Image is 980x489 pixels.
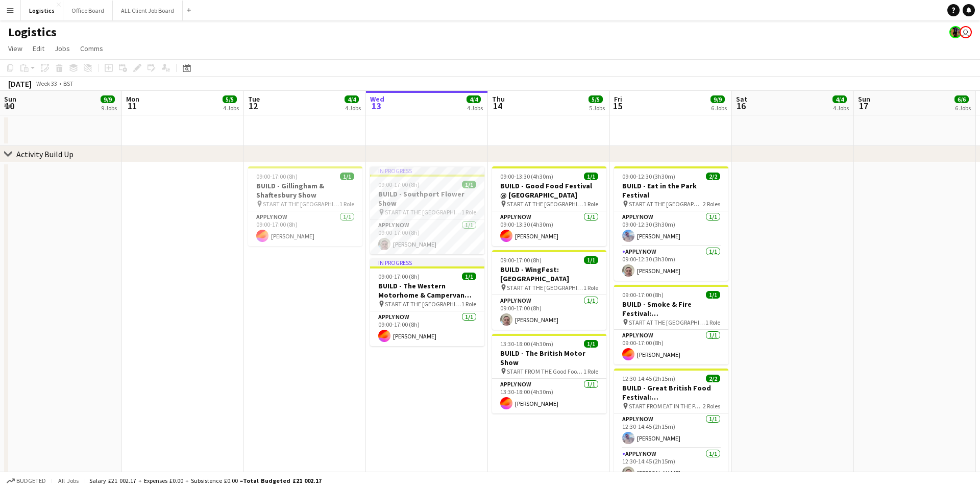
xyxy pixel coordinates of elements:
span: Thu [492,94,505,104]
div: 9 Jobs [101,104,117,112]
div: 5 Jobs [589,104,605,112]
span: 1 Role [461,208,476,216]
span: Week 33 [34,80,59,87]
h3: BUILD - The Western Motorhome & Campervan Show [370,281,484,300]
button: Logistics [21,1,63,20]
span: 17 [856,100,870,112]
span: Comms [80,44,103,53]
span: 2/2 [706,173,720,180]
app-job-card: 09:00-17:00 (8h)1/1BUILD - WingFest: [GEOGRAPHIC_DATA] START AT THE [GEOGRAPHIC_DATA]1 RoleAPPLY ... [492,250,606,330]
span: 09:00-17:00 (8h) [256,173,298,180]
span: 2 Roles [703,200,720,208]
app-card-role: APPLY NOW1/109:00-12:30 (3h30m)[PERSON_NAME] [614,211,728,246]
button: Office Board [63,1,113,20]
span: START AT THE [GEOGRAPHIC_DATA] [263,200,339,208]
app-user-avatar: Desiree Ramsey [949,26,962,38]
span: START AT THE [GEOGRAPHIC_DATA] [385,300,461,308]
span: Sat [736,94,747,104]
app-job-card: 09:00-17:00 (8h)1/1BUILD - Smoke & Fire Festival: [GEOGRAPHIC_DATA] START AT THE [GEOGRAPHIC_DATA... [614,285,728,364]
div: 6 Jobs [711,104,727,112]
span: 5/5 [223,95,237,103]
div: 4 Jobs [345,104,361,112]
span: 13:30-18:00 (4h30m) [500,340,553,348]
span: Fri [614,94,622,104]
app-card-role: APPLY NOW1/109:00-17:00 (8h)[PERSON_NAME] [370,311,484,346]
span: 09:00-12:30 (3h30m) [622,173,675,180]
span: Total Budgeted £21 002.17 [243,477,322,484]
span: Tue [248,94,260,104]
app-card-role: APPLY NOW1/113:30-18:00 (4h30m)[PERSON_NAME] [492,379,606,413]
app-job-card: 12:30-14:45 (2h15m)2/2BUILD - Great British Food Festival: [GEOGRAPHIC_DATA][PERSON_NAME] START F... [614,369,728,483]
h3: BUILD - Eat in the Park Festival [614,181,728,200]
app-job-card: 13:30-18:00 (4h30m)1/1BUILD - The British Motor Show START FROM THE Good Food Festival @ [GEOGRAP... [492,334,606,413]
app-card-role: APPLY NOW1/109:00-13:30 (4h30m)[PERSON_NAME] [492,211,606,246]
div: 4 Jobs [467,104,483,112]
span: 4/4 [345,95,359,103]
a: Edit [29,42,48,55]
h1: Logistics [8,25,57,40]
span: 2/2 [706,375,720,382]
span: 2 Roles [703,402,720,410]
app-job-card: 09:00-12:30 (3h30m)2/2BUILD - Eat in the Park Festival START AT THE [GEOGRAPHIC_DATA]2 RolesAPPLY... [614,166,728,281]
span: 1/1 [462,181,476,188]
app-job-card: In progress09:00-17:00 (8h)1/1BUILD - Southport Flower Show START AT THE [GEOGRAPHIC_DATA]1 RoleA... [370,166,484,254]
app-job-card: 09:00-17:00 (8h)1/1BUILD - Gillingham & Shaftesbury Show START AT THE [GEOGRAPHIC_DATA]1 RoleAPPL... [248,166,362,246]
span: 09:00-17:00 (8h) [500,256,542,264]
span: 16 [734,100,747,112]
app-card-role: APPLY NOW1/109:00-17:00 (8h)[PERSON_NAME] [370,219,484,254]
span: START AT THE [GEOGRAPHIC_DATA] [507,200,583,208]
span: Edit [33,44,44,53]
app-card-role: APPLY NOW1/109:00-17:00 (8h)[PERSON_NAME] [492,295,606,330]
span: 1 Role [583,200,598,208]
h3: BUILD - Southport Flower Show [370,189,484,208]
div: Activity Build Up [16,149,73,159]
span: 12 [247,100,260,112]
span: 15 [612,100,622,112]
app-user-avatar: Julie Renhard Gray [960,26,972,38]
span: All jobs [56,477,81,484]
div: [DATE] [8,79,32,89]
span: 1/1 [584,256,598,264]
span: 1 Role [339,200,354,208]
span: 6/6 [954,95,969,103]
span: Mon [126,94,139,104]
div: In progress [370,258,484,266]
span: 4/4 [832,95,847,103]
div: In progress [370,166,484,175]
span: 14 [491,100,505,112]
span: START AT THE [GEOGRAPHIC_DATA] [629,319,705,326]
span: 1 Role [461,300,476,308]
button: ALL Client Job Board [113,1,183,20]
span: 1 Role [583,368,598,375]
button: Budgeted [5,475,47,486]
span: Budgeted [16,477,46,484]
app-card-role: APPLY NOW1/109:00-12:30 (3h30m)[PERSON_NAME] [614,246,728,281]
div: 4 Jobs [223,104,239,112]
h3: BUILD - Great British Food Festival: [GEOGRAPHIC_DATA][PERSON_NAME] [614,383,728,402]
span: 9/9 [710,95,725,103]
span: 5/5 [589,95,603,103]
h3: BUILD - Gillingham & Shaftesbury Show [248,181,362,200]
span: 11 [125,100,139,112]
span: View [8,44,22,53]
span: START FROM EAT IN THE PARK FESTIVAL [629,402,703,410]
span: 1/1 [584,340,598,348]
app-job-card: 09:00-13:30 (4h30m)1/1BUILD - Good Food Festival @ [GEOGRAPHIC_DATA] START AT THE [GEOGRAPHIC_DAT... [492,166,606,246]
span: 1 Role [583,284,598,291]
a: View [4,42,27,55]
app-card-role: APPLY NOW1/109:00-17:00 (8h)[PERSON_NAME] [248,211,362,246]
span: START AT THE [GEOGRAPHIC_DATA] [629,200,703,208]
div: 4 Jobs [833,104,849,112]
span: 1/1 [462,273,476,280]
a: Jobs [51,42,74,55]
app-card-role: APPLY NOW1/109:00-17:00 (8h)[PERSON_NAME] [614,330,728,364]
app-card-role: APPLY NOW1/112:30-14:45 (2h15m)[PERSON_NAME] [614,413,728,448]
h3: BUILD - The British Motor Show [492,349,606,367]
span: 1/1 [706,291,720,299]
